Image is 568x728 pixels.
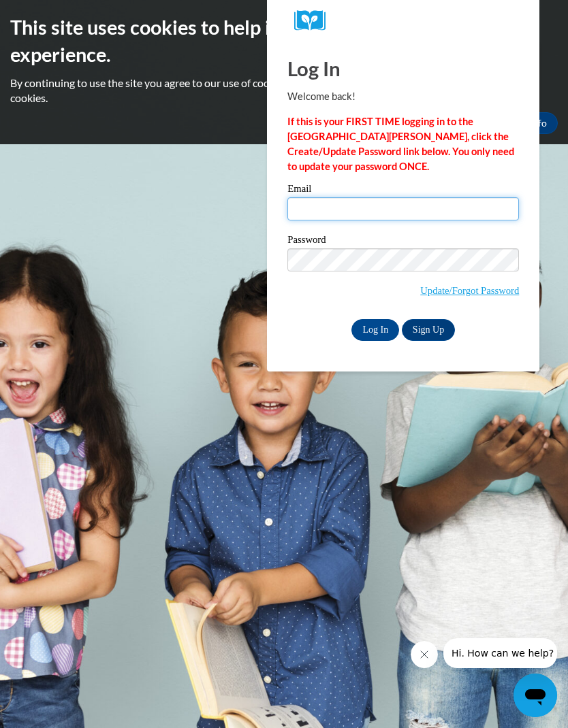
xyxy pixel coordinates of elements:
[287,235,519,248] label: Password
[420,285,519,296] a: Update/Forgot Password
[294,10,512,31] a: COX Campus
[287,89,519,104] p: Welcome back!
[287,54,519,82] h1: Log In
[287,116,514,172] strong: If this is your FIRST TIME logging in to the [GEOGRAPHIC_DATA][PERSON_NAME], click the Create/Upd...
[402,319,455,341] a: Sign Up
[294,10,335,31] img: Logo brand
[514,674,557,717] iframe: Button to launch messaging window
[443,638,557,668] iframe: Message from company
[10,76,558,105] p: By continuing to use the site you agree to our use of cookies. Use the ‘More info’ button to read...
[411,641,438,668] iframe: Close message
[351,319,399,341] input: Log In
[287,184,519,197] label: Email
[10,14,558,69] h2: This site uses cookies to help improve your learning experience.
